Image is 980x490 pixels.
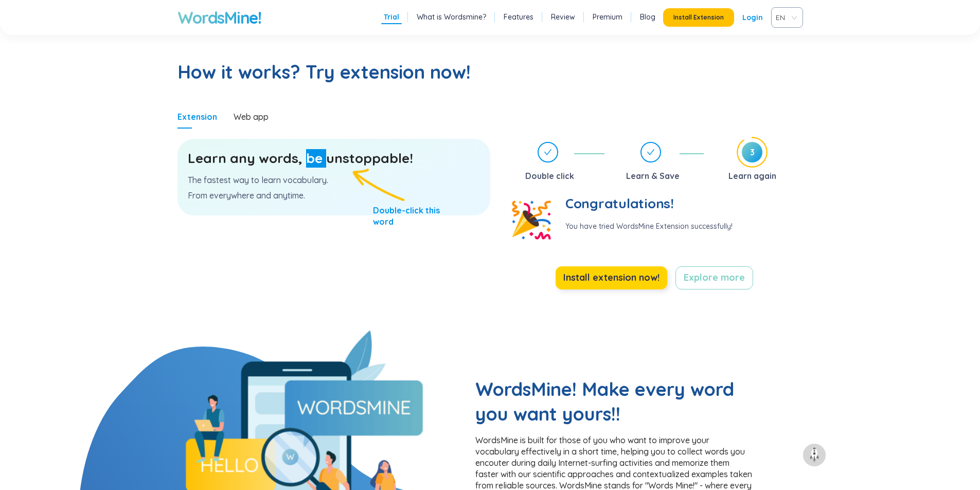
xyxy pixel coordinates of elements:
div: 3Learn again [712,142,803,184]
div: Learn & Save [613,142,704,184]
span: 3 [742,142,762,162]
a: Features [504,12,533,22]
span: check [647,148,655,156]
p: From everywhere and anytime. [188,190,480,201]
a: WordsMine! [177,7,261,28]
h4: Congratulations! [565,194,733,213]
button: Install extension now! [556,266,667,289]
a: Login [742,8,763,27]
div: Extension [177,111,217,122]
div: Double click [506,142,605,184]
h2: How it works? Try extension now! [177,60,803,84]
span: check [544,148,552,156]
button: Install Extension [663,8,734,27]
div: Web app [234,111,269,122]
a: Premium [593,12,622,22]
div: Double click [525,168,574,184]
span: Install extension now! [563,270,660,285]
a: Trial [384,12,399,22]
span: Install Extension [673,13,724,22]
h2: WordsMine! Make every word you want yours!! [475,377,753,426]
img: to top [806,447,823,463]
span: VIE [776,10,794,25]
p: You have tried WordsMine Extension successfully! [565,221,733,231]
p: The fastest way to learn vocabulary. [188,174,480,186]
div: Learn & Save [626,168,680,184]
span: Explore more [684,270,745,285]
div: Learn again [728,168,776,184]
h3: Learn any words, be unstoppable! [188,149,480,168]
a: Review [551,12,575,22]
a: Blog [640,12,655,22]
a: What is Wordsmine? [417,12,486,22]
img: Congratulations [506,194,557,246]
button: Explore more [675,266,753,289]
